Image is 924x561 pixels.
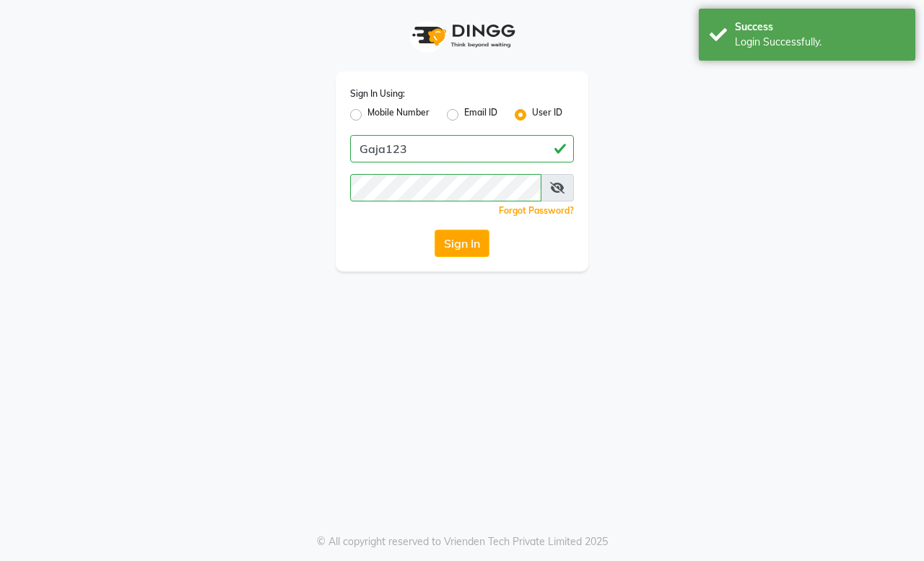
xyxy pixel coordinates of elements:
[404,14,520,57] img: logo1.svg
[735,19,905,35] div: Success
[367,106,430,123] label: Mobile Number
[532,106,562,123] label: User ID
[735,35,905,50] div: Login Successfully.
[464,106,497,123] label: Email ID
[350,87,405,100] label: Sign In Using:
[350,174,541,201] input: Username
[435,230,489,257] button: Sign In
[350,135,574,162] input: Username
[499,205,574,216] a: Forgot Password?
